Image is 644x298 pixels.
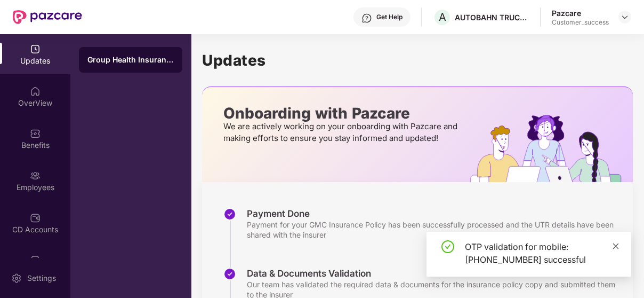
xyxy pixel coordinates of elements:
[223,108,461,118] p: Onboarding with Pazcare
[24,273,59,284] div: Settings
[30,86,41,97] img: svg+xml;base64,PHN2ZyBpZD0iSG9tZSIgeG1sbnM9Imh0dHA6Ly93d3cudzMub3JnLzIwMDAvc3ZnIiB3aWR0aD0iMjAiIG...
[552,8,609,18] div: Pazcare
[30,255,41,265] img: svg+xml;base64,PHN2ZyBpZD0iVXBsb2FkX0xvZ3MiIGRhdGEtbmFtZT0iVXBsb2FkIExvZ3MiIHhtbG5zPSJodHRwOi8vd3...
[376,13,402,21] div: Get Help
[30,213,41,223] img: svg+xml;base64,PHN2ZyBpZD0iQ0RfQWNjb3VudHMiIGRhdGEtbmFtZT0iQ0QgQWNjb3VudHMiIHhtbG5zPSJodHRwOi8vd3...
[470,115,633,182] img: hrOnboarding
[441,240,454,253] span: check-circle
[552,18,609,27] div: Customer_success
[455,12,529,22] div: AUTOBAHN TRUCKING
[87,54,174,65] div: Group Health Insurance
[223,268,236,280] img: svg+xml;base64,PHN2ZyBpZD0iU3RlcC1Eb25lLTMyeDMyIiB4bWxucz0iaHR0cDovL3d3dy53My5vcmcvMjAwMC9zdmciIH...
[612,242,619,250] span: close
[465,240,618,266] div: OTP validation for mobile: [PHONE_NUMBER] successful
[247,208,622,219] div: Payment Done
[361,13,372,23] img: svg+xml;base64,PHN2ZyBpZD0iSGVscC0zMngzMiIgeG1sbnM9Imh0dHA6Ly93d3cudzMub3JnLzIwMDAvc3ZnIiB3aWR0aD...
[247,268,622,279] div: Data & Documents Validation
[30,170,41,181] img: svg+xml;base64,PHN2ZyBpZD0iRW1wbG95ZWVzIiB4bWxucz0iaHR0cDovL3d3dy53My5vcmcvMjAwMC9zdmciIHdpZHRoPS...
[30,128,41,139] img: svg+xml;base64,PHN2ZyBpZD0iQmVuZWZpdHMiIHhtbG5zPSJodHRwOi8vd3d3LnczLm9yZy8yMDAwL3N2ZyIgd2lkdGg9Ij...
[13,10,82,24] img: New Pazcare Logo
[247,219,622,240] div: Payment for your GMC Insurance Policy has been successfully processed and the UTR details have be...
[11,273,22,284] img: svg+xml;base64,PHN2ZyBpZD0iU2V0dGluZy0yMHgyMCIgeG1sbnM9Imh0dHA6Ly93d3cudzMub3JnLzIwMDAvc3ZnIiB3aW...
[30,44,41,54] img: svg+xml;base64,PHN2ZyBpZD0iVXBkYXRlZCIgeG1sbnM9Imh0dHA6Ly93d3cudzMub3JnLzIwMDAvc3ZnIiB3aWR0aD0iMj...
[202,51,633,69] h1: Updates
[439,11,446,23] span: A
[223,208,236,221] img: svg+xml;base64,PHN2ZyBpZD0iU3RlcC1Eb25lLTMyeDMyIiB4bWxucz0iaHR0cDovL3d3dy53My5vcmcvMjAwMC9zdmciIH...
[223,121,461,144] p: We are actively working on your onboarding with Pazcare and making efforts to ensure you stay inf...
[621,13,629,21] img: svg+xml;base64,PHN2ZyBpZD0iRHJvcGRvd24tMzJ4MzIiIHhtbG5zPSJodHRwOi8vd3d3LnczLm9yZy8yMDAwL3N2ZyIgd2...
